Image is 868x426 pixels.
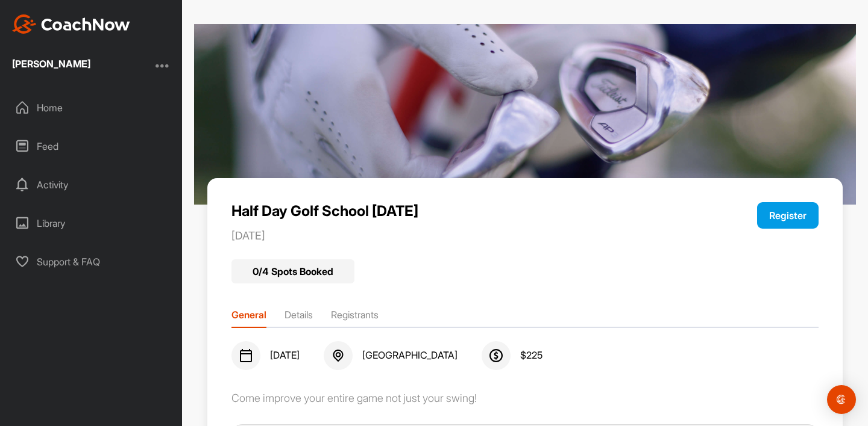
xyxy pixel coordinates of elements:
div: Open Intercom Messenger [827,385,856,414]
li: Registrants [331,307,379,327]
span: $ 225 [520,350,542,362]
li: Details [285,307,313,327]
img: CoachNow [12,14,130,34]
div: 0 / 4 Spots Booked [231,259,354,283]
span: [DATE] [270,350,300,362]
img: svg+xml;base64,PHN2ZyB3aWR0aD0iMjQiIGhlaWdodD0iMjQiIHZpZXdCb3g9IjAgMCAyNCAyNCIgZmlsbD0ibm9uZSIgeG... [489,348,503,363]
div: Feed [7,131,177,161]
img: svg+xml;base64,PHN2ZyB3aWR0aD0iMjQiIGhlaWdodD0iMjQiIHZpZXdCb3g9IjAgMCAyNCAyNCIgZmlsbD0ibm9uZSIgeG... [331,348,345,363]
img: 6.jpg [194,24,856,205]
div: Activity [7,170,177,200]
span: [GEOGRAPHIC_DATA] [362,350,458,362]
button: Register [757,202,819,229]
p: [DATE] [231,229,701,242]
div: Home [7,93,177,123]
div: Support & FAQ [7,247,177,277]
img: svg+xml;base64,PHN2ZyB3aWR0aD0iMjQiIGhlaWdodD0iMjQiIHZpZXdCb3g9IjAgMCAyNCAyNCIgZmlsbD0ibm9uZSIgeG... [239,348,253,363]
div: Come improve your entire game not just your swing! [231,392,819,405]
div: [PERSON_NAME] [12,59,90,69]
p: Half Day Golf School [DATE] [231,202,701,220]
div: Library [7,208,177,238]
li: General [231,307,266,327]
